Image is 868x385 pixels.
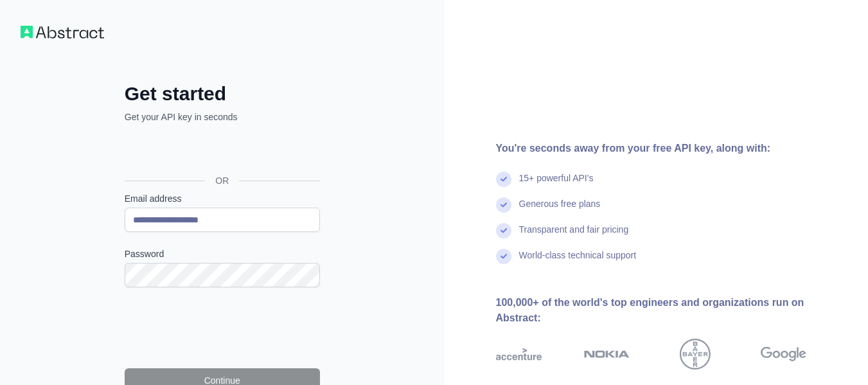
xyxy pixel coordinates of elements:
[496,172,511,187] img: check mark
[125,111,320,123] p: Get your API key in seconds
[21,26,104,39] img: Workflow
[205,174,239,187] span: OR
[519,172,594,197] div: 15+ powerful API's
[680,339,711,370] img: bayer
[496,223,511,238] img: check mark
[496,141,848,156] div: You're seconds away from your free API key, along with:
[496,197,511,213] img: check mark
[496,249,511,264] img: check mark
[519,223,629,249] div: Transparent and fair pricing
[496,295,848,326] div: 100,000+ of the world's top engineers and organizations run on Abstract:
[584,339,630,370] img: nokia
[519,197,601,223] div: Generous free plans
[519,249,637,274] div: World-class technical support
[125,247,320,260] label: Password
[761,339,806,370] img: google
[496,339,542,370] img: accenture
[125,82,320,105] h2: Get started
[118,138,324,166] iframe: Sign in with Google Button
[125,192,320,205] label: Email address
[125,303,320,353] iframe: reCAPTCHA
